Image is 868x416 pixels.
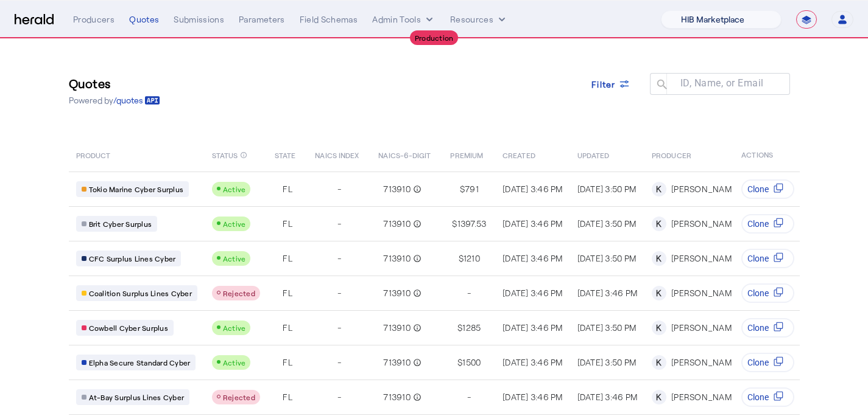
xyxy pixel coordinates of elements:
[457,322,462,334] span: $
[742,214,795,234] button: Clone
[283,391,292,403] span: FL
[582,73,640,95] button: Filter
[223,220,246,228] span: Active
[748,287,769,299] span: Clone
[459,252,464,265] span: $
[503,253,563,263] span: [DATE] 3:46 PM
[239,13,285,26] div: Parameters
[748,356,769,369] span: Clone
[300,13,358,26] div: Field Schemas
[503,392,563,402] span: [DATE] 3:46 PM
[671,322,739,334] div: [PERSON_NAME]
[89,254,176,263] span: CFC Surplus Lines Cyber
[450,13,508,26] button: Resources dropdown menu
[748,218,769,230] span: Clone
[69,75,160,92] h3: Quotes
[652,182,666,196] div: K
[577,322,637,333] span: [DATE] 3:50 PM
[411,322,422,334] mat-icon: info_outline
[671,287,739,299] div: [PERSON_NAME]
[652,355,666,370] div: K
[591,78,616,91] span: Filter
[129,13,159,26] div: Quotes
[577,392,638,402] span: [DATE] 3:46 PM
[742,249,795,268] button: Clone
[283,218,292,230] span: FL
[503,288,563,298] span: [DATE] 3:46 PM
[372,13,436,26] button: internal dropdown menu
[275,148,295,161] span: STATE
[223,185,246,193] span: Active
[337,183,341,195] span: -
[411,391,422,403] mat-icon: info_outline
[671,356,739,369] div: [PERSON_NAME]
[742,179,795,199] button: Clone
[411,287,422,299] mat-icon: info_outline
[76,148,111,161] span: PRODUCT
[410,30,459,45] div: Production
[89,392,185,402] span: At-Bay Surplus Lines Cyber
[464,252,480,265] span: 1210
[467,287,471,299] span: -
[671,391,739,403] div: [PERSON_NAME]
[383,218,411,230] span: 713910
[503,218,563,229] span: [DATE] 3:46 PM
[748,391,769,403] span: Clone
[89,323,168,333] span: Cowbell Cyber Surplus
[337,287,341,299] span: -
[577,357,637,367] span: [DATE] 3:50 PM
[503,357,563,367] span: [DATE] 3:46 PM
[89,184,184,194] span: Tokio Marine Cyber Surplus
[223,393,255,401] span: Rejected
[652,390,666,404] div: K
[383,391,411,403] span: 713910
[337,356,341,369] span: -
[503,322,563,333] span: [DATE] 3:46 PM
[223,324,246,332] span: Active
[337,391,341,403] span: -
[283,183,292,195] span: FL
[283,356,292,369] span: FL
[652,251,666,266] div: K
[337,218,341,230] span: -
[240,148,247,162] mat-icon: info_outline
[383,356,411,369] span: 713910
[742,318,795,338] button: Clone
[223,289,255,297] span: Rejected
[748,183,769,195] span: Clone
[671,218,739,230] div: [PERSON_NAME]
[577,288,638,298] span: [DATE] 3:46 PM
[457,218,487,230] span: 1397.53
[465,183,479,195] span: 791
[467,391,471,403] span: -
[383,287,411,299] span: 713910
[457,356,462,369] span: $
[383,322,411,334] span: 713910
[73,13,115,26] div: Producers
[742,353,795,372] button: Clone
[652,217,666,231] div: K
[337,322,341,334] span: -
[223,358,246,367] span: Active
[652,286,666,300] div: K
[577,253,637,263] span: [DATE] 3:50 PM
[283,322,292,334] span: FL
[462,356,481,369] span: 1500
[462,322,481,334] span: 1285
[113,94,160,106] a: /quotes
[748,322,769,334] span: Clone
[15,14,54,26] img: Herald Logo
[652,321,666,335] div: K
[577,184,637,194] span: [DATE] 3:50 PM
[742,283,795,303] button: Clone
[503,184,563,194] span: [DATE] 3:46 PM
[742,387,795,407] button: Clone
[680,77,764,89] mat-label: ID, Name, or Email
[69,94,160,106] p: Powered by
[577,148,610,161] span: UPDATED
[577,218,637,229] span: [DATE] 3:50 PM
[89,358,191,367] span: Elpha Secure Standard Cyber
[337,252,341,265] span: -
[174,13,224,26] div: Submissions
[378,148,431,161] span: NAICS-6-DIGIT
